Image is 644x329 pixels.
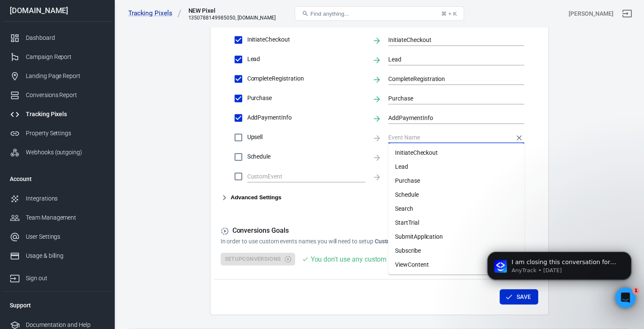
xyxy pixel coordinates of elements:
img: Profile image for Laurent [17,134,34,151]
li: Search [388,201,525,215]
input: Event Name [388,112,511,123]
span: CompleteRegistration [247,74,365,83]
strong: Custom Conversions [375,238,430,245]
div: [PERSON_NAME] [38,142,87,151]
a: Dashboard [3,28,111,47]
span: Lead [247,55,365,64]
input: Clear [247,171,353,181]
a: Tracking Pixels [128,9,182,18]
span: Schedule [247,152,365,161]
div: Contact support [8,163,161,186]
button: Find anything...⌘ + K [295,6,464,21]
a: Knowledge Base [12,194,157,210]
div: Tracking Pixels [26,110,105,119]
div: Campaign Report [26,53,105,61]
a: Integrations [3,189,111,208]
p: What do you want to track [DATE]? [17,75,152,103]
span: InitiateCheckout [247,35,365,44]
img: logo [17,16,77,30]
span: I am closing this conversation for now. You can always respond later or start a new conversation. [38,134,364,141]
div: Landing Page Report [26,72,105,81]
span: Find anything... [310,11,349,17]
li: Lead [388,159,525,173]
h5: Conversions Goals [221,226,538,235]
div: 1350788149985050, adhdsuccesssystem.com [188,15,276,21]
a: Campaign Report [3,47,111,67]
input: Event Name [388,54,511,64]
iframe: Intercom notifications message [475,234,644,306]
span: Messages [113,259,142,265]
div: Recent messageProfile image for LaurentI am closing this conversation for now. You can always res... [8,114,161,159]
span: Home [33,259,52,265]
div: Team Management [26,213,105,222]
li: Schedule [388,187,525,201]
li: Purchase [388,173,525,187]
div: Account id: Kz40c9cP [569,9,614,18]
div: Profile image for LaurentI am closing this conversation for now. You can always respond later or ... [9,127,160,158]
a: Team Management [3,208,111,227]
iframe: Intercom live chat [615,287,636,308]
div: • [DATE] [88,142,112,151]
p: Hi Allister 👋 [17,60,152,75]
li: ViewContent [388,257,525,271]
a: User Settings [3,227,111,246]
div: Knowledge Base [17,198,142,206]
li: Support [3,295,111,315]
button: Clear [513,132,525,144]
a: Conversions Report [3,86,111,105]
img: Profile image for Laurent [115,14,132,31]
span: AddPaymentInfo [247,113,365,122]
div: ⌘ + K [441,11,457,17]
div: Contact support [17,170,141,179]
div: Conversions Report [26,91,105,100]
a: Webhooks (outgoing) [3,143,111,162]
div: [DOMAIN_NAME] [3,7,111,14]
span: Upsell [247,133,365,142]
a: Sign out [617,3,637,24]
li: Account [3,169,111,189]
button: Advanced Settings [221,192,282,203]
div: You don't use any custom events [310,254,407,265]
input: Event Name [388,93,511,103]
div: Close [146,14,161,29]
a: Property Settings [3,124,111,143]
div: User Settings [26,232,105,241]
a: Usage & billing [3,246,111,265]
div: Usage & billing [26,251,105,260]
li: Subscribe [388,243,525,257]
a: Tracking Pixels [3,105,111,124]
p: In order to use custom events names you will need to setup : [221,237,538,246]
div: NEW Pixel [188,6,273,15]
span: 1 [633,287,639,294]
input: Event Name [388,34,511,45]
img: Profile image for Jose [99,14,116,31]
span: Purchase [247,94,365,103]
button: Messages [85,238,169,272]
div: Sign out [26,274,105,283]
a: Sign out [3,265,111,288]
li: SubmitApplication [388,229,525,243]
a: Landing Page Report [3,67,111,86]
input: Event Name [388,132,511,142]
div: Dashboard [26,33,105,42]
div: Integrations [26,194,105,203]
li: StartTrial [388,215,525,229]
li: InitiateCheckout [388,145,525,159]
input: Event Name [388,73,511,84]
div: Recent message [17,121,152,130]
div: Property Settings [26,129,105,138]
div: Webhooks (outgoing) [26,148,105,157]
